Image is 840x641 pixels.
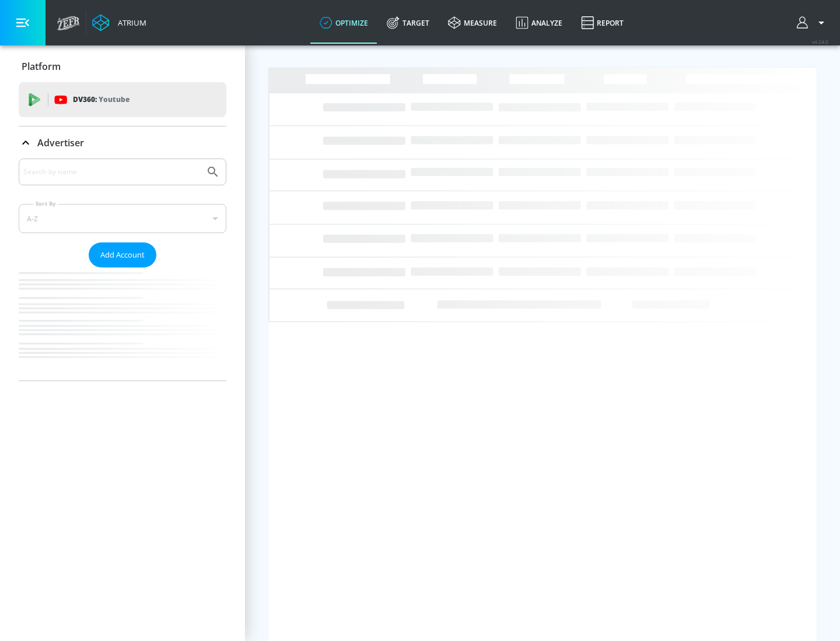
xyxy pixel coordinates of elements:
div: Advertiser [19,159,226,381]
div: Atrium [113,17,146,28]
nav: list of Advertiser [19,267,226,381]
p: Youtube [99,93,129,105]
a: Analyze [506,2,572,44]
span: v 4.24.0 [812,38,828,45]
div: A-Z [19,204,226,233]
p: DV360: [73,93,129,106]
a: Target [377,2,439,44]
a: Report [572,2,633,44]
a: Atrium [92,14,146,31]
a: optimize [310,2,377,44]
a: measure [439,2,506,44]
div: Advertiser [19,126,226,159]
p: Platform [22,60,61,73]
label: Sort By [33,200,58,207]
button: Add Account [89,242,156,267]
input: Search by name [23,164,200,179]
span: Add Account [100,248,145,262]
div: Platform [19,50,226,83]
p: Advertiser [37,136,84,149]
div: DV360: Youtube [19,82,226,117]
